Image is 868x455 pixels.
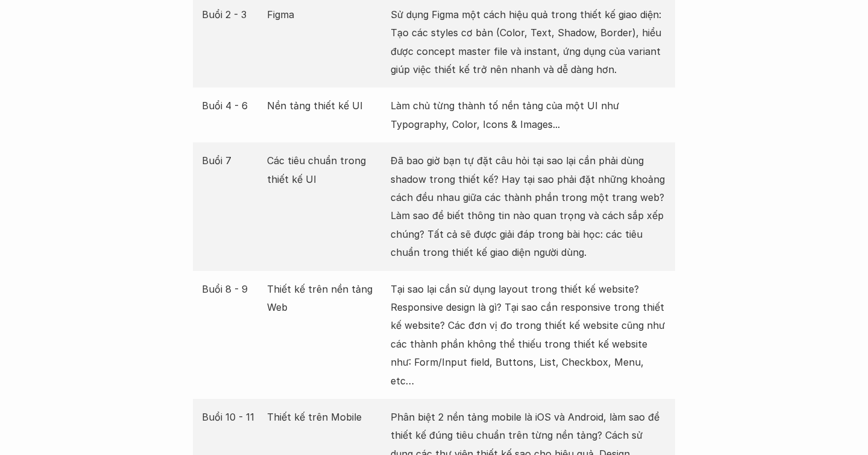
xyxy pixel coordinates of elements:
p: Làm chủ từng thành tố nền tảng của một UI như Typography, Color, Icons & Images... [391,97,666,133]
p: Buổi 2 - 3 [202,5,261,24]
p: Nền tảng thiết kế UI [267,97,385,115]
p: Buổi 7 [202,151,261,170]
p: Sử dụng Figma một cách hiệu quả trong thiết kế giao diện: Tạo các styles cơ bản (Color, Text, Sha... [391,5,666,79]
p: Buổi 4 - 6 [202,97,261,115]
p: Thiết kế trên Mobile [267,408,385,426]
p: Figma [267,5,385,24]
p: Buổi 8 - 9 [202,280,261,298]
p: Thiết kế trên nền tảng Web [267,280,385,317]
p: Đã bao giờ bạn tự đặt câu hỏi tại sao lại cần phải dùng shadow trong thiết kế? Hay tại sao phải đ... [391,151,666,261]
p: Các tiêu chuẩn trong thiết kế UI [267,151,385,188]
p: Tại sao lại cần sử dụng layout trong thiết kế website? Responsive design là gì? Tại sao cần respo... [391,280,666,390]
p: Buổi 10 - 11 [202,408,261,426]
